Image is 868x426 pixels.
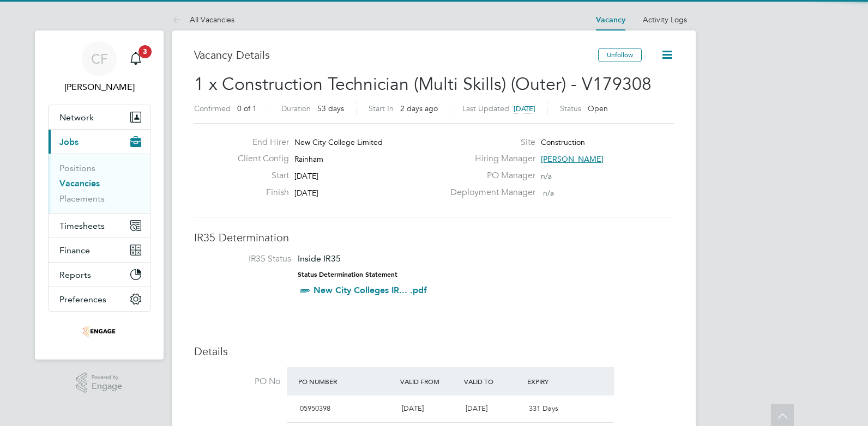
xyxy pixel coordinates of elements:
span: Powered by [92,373,122,382]
label: End Hirer [229,137,289,148]
button: Finance [49,238,150,262]
a: CF[PERSON_NAME] [48,41,150,94]
span: 1 x Construction Technician (Multi Skills) (Outer) - V179308 [194,74,652,95]
span: [PERSON_NAME] [541,154,604,164]
span: 331 Days [529,404,558,413]
span: Finance [59,245,90,255]
label: Duration [281,104,311,113]
span: Network [59,112,94,123]
button: Timesheets [49,214,150,238]
span: Cam Fisher [48,81,150,94]
label: PO Manager [444,170,535,181]
span: [DATE] [466,404,487,413]
div: Jobs [49,154,150,213]
label: PO No [194,376,280,387]
div: Expiry [525,372,588,391]
a: Go to home page [48,322,150,340]
span: 3 [138,45,152,58]
span: Jobs [59,137,79,147]
label: Site [444,137,535,148]
span: Preferences [59,294,106,305]
span: 05950398 [300,404,330,413]
nav: Main navigation [35,31,164,360]
img: omniapeople-logo-retina.png [83,322,116,340]
label: Hiring Manager [444,153,535,165]
span: n/a [541,171,552,181]
a: Activity Logs [643,15,687,25]
h3: Vacancy Details [194,48,598,62]
div: PO Number [296,372,397,391]
span: [DATE] [294,171,318,181]
a: Vacancies [59,178,100,188]
a: Powered byEngage [76,373,123,393]
span: Timesheets [59,221,105,231]
label: Status [560,104,581,113]
span: 2 days ago [400,104,438,113]
span: Construction [541,137,585,147]
h3: IR35 Determination [194,230,674,245]
div: Valid From [397,372,461,391]
span: Reports [59,270,91,280]
button: Network [49,105,150,129]
strong: Status Determination Statement [298,271,397,278]
a: 3 [125,41,147,76]
button: Reports [49,263,150,287]
a: Placements [59,193,105,204]
a: Vacancy [596,15,625,25]
a: Positions [59,163,95,173]
div: Valid To [461,372,525,391]
label: Last Updated [462,104,509,113]
label: Start In [369,104,394,113]
label: IR35 Status [205,253,291,265]
button: Unfollow [598,48,642,62]
span: Open [588,104,608,113]
a: New City Colleges IR... .pdf [314,285,427,295]
span: Engage [92,382,122,391]
label: Confirmed [194,104,231,113]
label: Finish [229,187,289,198]
h3: Details [194,344,674,358]
span: [DATE] [514,104,535,113]
label: Deployment Manager [444,187,535,198]
span: Inside IR35 [298,253,341,264]
span: Rainham [294,154,323,164]
label: Client Config [229,153,289,165]
span: New City College Limited [294,137,383,147]
span: [DATE] [294,188,318,198]
button: Jobs [49,130,150,154]
label: Start [229,170,289,181]
span: n/a [543,188,554,198]
button: Preferences [49,287,150,311]
a: All Vacancies [172,15,234,25]
span: [DATE] [402,404,424,413]
span: 0 of 1 [237,104,257,113]
span: 53 days [317,104,344,113]
span: CF [91,52,108,66]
